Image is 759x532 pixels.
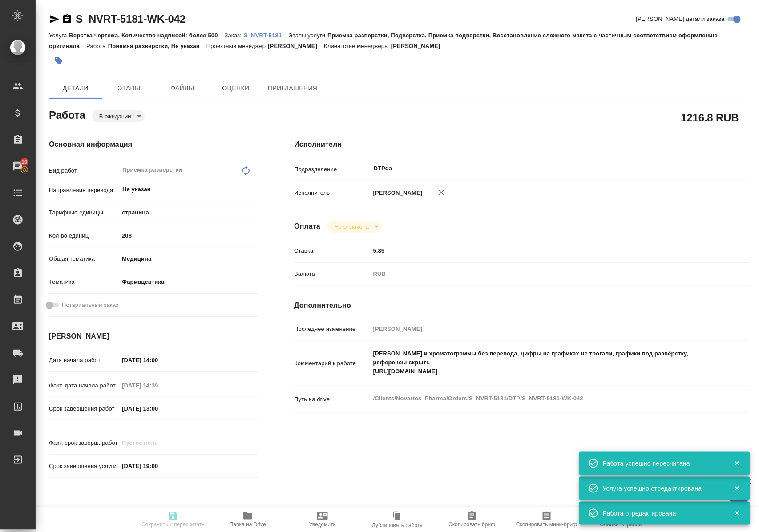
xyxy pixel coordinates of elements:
[49,106,85,122] h2: Работа
[332,223,371,230] button: Не оплачена
[49,51,69,71] button: Добавить тэг
[728,484,746,492] button: Закрыть
[448,521,495,528] span: Скопировать бриф
[268,43,324,49] p: [PERSON_NAME]
[681,110,739,125] h2: 1216.8 RUB
[636,15,725,24] span: [PERSON_NAME] детали заказа
[49,186,119,195] p: Направление перевода
[54,83,97,94] span: Детали
[119,251,258,266] div: Медицина
[108,43,206,49] p: Приемка разверстки, Не указан
[76,13,186,25] a: S_NVRT-5181-WK-042
[49,254,119,263] p: Общая тематика
[360,507,435,532] button: Дублировать работу
[49,381,119,390] p: Факт. дата начала работ
[119,229,258,242] input: ✎ Введи что-нибудь
[49,139,258,150] h4: Основная информация
[119,274,258,290] div: Фармацевтика
[244,32,288,39] p: S_NVRT-5181
[49,331,258,342] h4: [PERSON_NAME]
[214,83,257,94] span: Оценки
[294,139,749,150] h4: Исполнители
[289,32,328,39] p: Этапы услуги
[119,402,197,415] input: ✎ Введи что-нибудь
[509,507,584,532] button: Скопировать мини-бриф
[206,43,268,49] p: Проектный менеджер
[141,521,205,528] span: Сохранить и пересчитать
[49,439,119,447] p: Факт. срок заверш. работ
[603,509,720,518] div: Работа отредактирована
[370,391,711,406] textarea: /Clients/Novartos_Pharma/Orders/S_NVRT-5181/DTP/S_NVRT-5181-WK-042
[285,507,360,532] button: Уведомить
[49,231,119,240] p: Кол-во единиц
[49,166,119,175] p: Вид работ
[119,436,197,449] input: Пустое поле
[108,83,150,94] span: Этапы
[49,404,119,413] p: Срок завершения работ
[49,278,119,286] p: Тематика
[370,244,711,257] input: ✎ Введи что-нибудь
[294,325,370,334] p: Последнее изменение
[97,113,134,120] button: В ожидании
[294,221,320,232] h4: Оплата
[62,14,73,24] button: Скопировать ссылку
[225,32,244,39] p: Заказ:
[327,221,382,233] div: В ожидании
[136,507,210,532] button: Сохранить и пересчитать
[370,322,711,335] input: Пустое поле
[391,43,447,49] p: [PERSON_NAME]
[294,300,749,311] h4: Дополнительно
[49,462,119,471] p: Срок завершения услуги
[432,183,451,202] button: Удалить исполнителя
[119,354,197,367] input: ✎ Введи что-нибудь
[294,246,370,255] p: Ставка
[119,379,197,392] input: Пустое поле
[119,205,258,220] div: страница
[324,43,391,49] p: Клиентские менеджеры
[69,32,224,39] p: Верстка чертежа. Количество надписей: более 500
[707,168,708,169] button: Open
[161,83,204,94] span: Файлы
[49,32,69,39] p: Услуга
[309,521,336,528] span: Уведомить
[230,521,266,528] span: Папка на Drive
[49,356,119,365] p: Дата начала работ
[372,522,423,528] span: Дублировать работу
[49,208,119,217] p: Тарифные единицы
[516,521,577,528] span: Скопировать мини-бриф
[49,14,60,24] button: Скопировать ссылку для ЯМессенджера
[728,459,746,468] button: Закрыть
[49,505,78,519] h2: Заказ
[294,165,370,174] p: Подразделение
[603,459,720,468] div: Работа успешно пересчитана
[294,270,370,278] p: Валюта
[244,31,288,39] a: S_NVRT-5181
[603,484,720,493] div: Услуга успешно отредактирована
[49,32,718,49] p: Приемка разверстки, Подверстка, Приемка подверстки, Восстановление сложного макета с частичным со...
[119,459,197,472] input: ✎ Введи что-нибудь
[62,301,118,310] span: Нотариальный заказ
[370,189,423,197] p: [PERSON_NAME]
[294,359,370,368] p: Комментарий к работе
[86,43,108,49] p: Работа
[370,266,711,282] div: RUB
[2,155,33,177] a: 10
[16,157,33,166] span: 10
[210,507,285,532] button: Папка на Drive
[370,346,711,379] textarea: [PERSON_NAME] и хроматограммы без перевода, цифры на графиках не трогали, графики под развёрстку,...
[435,507,509,532] button: Скопировать бриф
[728,509,746,517] button: Закрыть
[92,110,145,122] div: В ожидании
[294,395,370,404] p: Путь на drive
[268,83,318,94] span: Приглашения
[294,189,370,197] p: Исполнитель
[254,189,255,190] button: Open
